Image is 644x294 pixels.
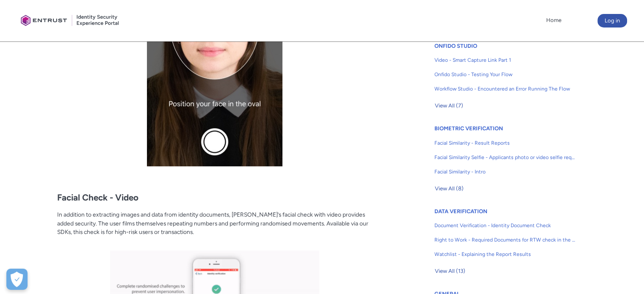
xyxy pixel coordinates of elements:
span: Onfido Studio - Testing Your Flow [434,71,575,78]
button: View All (7) [434,99,464,113]
button: Open Preferences [6,269,28,290]
a: Watchlist - Explaining the Report Results [434,247,575,261]
a: BIOMETRIC VERIFICATION [434,125,503,132]
button: View All (13) [434,264,466,278]
span: Video - Smart Capture Link Part 1 [434,56,575,64]
div: Cookie Preferences [6,269,28,290]
a: Video - Smart Capture Link Part 1 [434,53,575,67]
span: View All (7) [435,99,463,112]
a: Workflow Studio - Encountered an Error Running The Flow [434,82,575,96]
a: Facial Similarity Selfie - Applicants photo or video selfie requirements [434,150,575,165]
span: View All (8) [435,182,464,195]
span: Watchlist - Explaining the Report Results [434,250,575,258]
span: Facial Similarity Selfie - Applicants photo or video selfie requirements [434,154,575,161]
a: Facial Similarity - Intro [434,165,575,179]
button: View All (8) [434,182,464,195]
span: Workflow Studio - Encountered an Error Running The Flow [434,85,575,93]
p: In addition to extracting images and data from identity documents, [PERSON_NAME]’s facial check w... [57,210,372,245]
h2: Facial Check - Video [57,192,372,203]
span: Document Verification - Identity Document Check [434,222,575,229]
span: View All (13) [435,265,465,278]
a: DATA VERIFICATION [434,208,487,214]
a: Facial Similarity - Result Reports [434,136,575,150]
a: Onfido Studio - Testing Your Flow [434,67,575,82]
a: Home [544,14,564,27]
a: ONFIDO STUDIO [434,43,477,49]
span: Facial Similarity - Result Reports [434,139,575,147]
span: Facial Similarity - Intro [434,168,575,176]
span: Right to Work - Required Documents for RTW check in the [GEOGRAPHIC_DATA] [434,236,575,244]
button: Log in [597,14,627,27]
a: Right to Work - Required Documents for RTW check in the [GEOGRAPHIC_DATA] [434,233,575,247]
a: Document Verification - Identity Document Check [434,218,575,233]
